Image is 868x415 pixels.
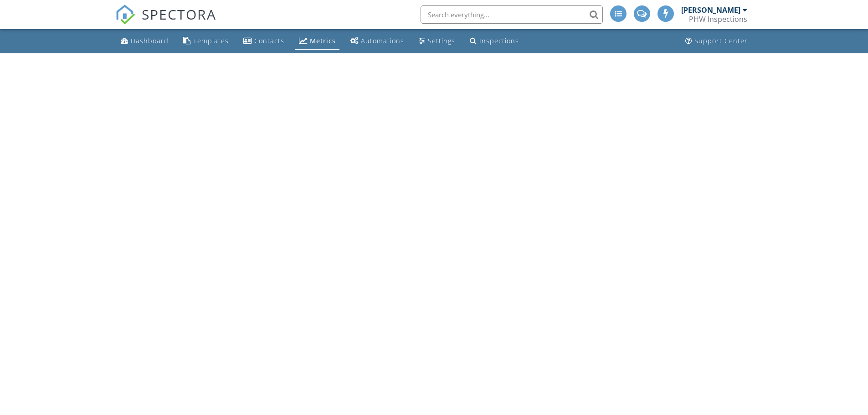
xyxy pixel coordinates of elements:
[131,36,169,45] div: Dashboard
[254,36,284,45] div: Contacts
[117,33,172,50] a: Dashboard
[180,33,232,50] a: Templates
[689,15,747,24] div: PHW Inspections
[428,36,455,45] div: Settings
[240,33,288,50] a: Contacts
[361,36,404,45] div: Automations
[682,33,751,50] a: Support Center
[347,33,408,50] a: Automations (Advanced)
[310,36,336,45] div: Metrics
[142,5,216,24] span: SPECTORA
[694,36,748,45] div: Support Center
[681,5,740,15] div: [PERSON_NAME]
[479,36,519,45] div: Inspections
[466,33,523,50] a: Inspections
[115,12,216,31] a: SPECTORA
[193,36,229,45] div: Templates
[115,5,135,25] img: The Best Home Inspection Software - Spectora
[295,33,339,50] a: Metrics
[415,33,459,50] a: Settings
[421,5,603,24] input: Search everything...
